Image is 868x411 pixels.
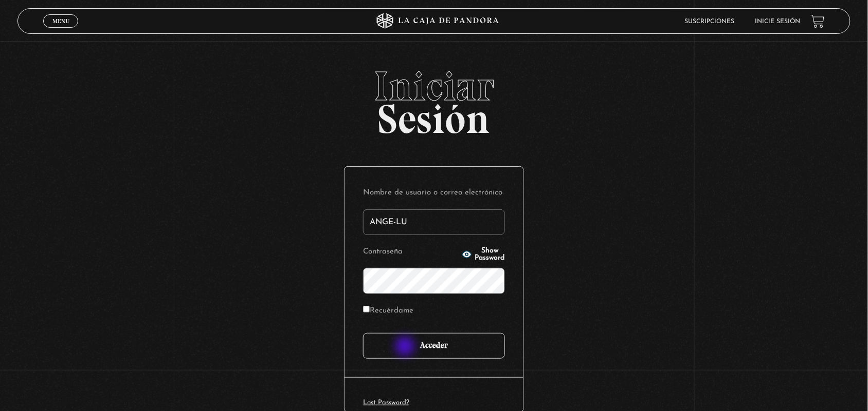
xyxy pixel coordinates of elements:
span: Iniciar [17,66,851,107]
label: Contraseña [363,244,459,260]
span: Show Password [475,247,505,262]
a: Inicie sesión [755,18,801,25]
label: Recuérdame [363,303,413,319]
button: Show Password [462,247,505,262]
a: View your shopping cart [811,14,825,28]
span: Cerrar [49,27,73,34]
input: Acceder [363,333,505,359]
span: Menu [52,18,69,24]
a: Lost Password? [363,399,409,406]
h2: Sesión [17,66,851,131]
label: Nombre de usuario o correo electrónico [363,185,505,201]
input: Recuérdame [363,306,370,312]
a: Suscripciones [685,18,735,25]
